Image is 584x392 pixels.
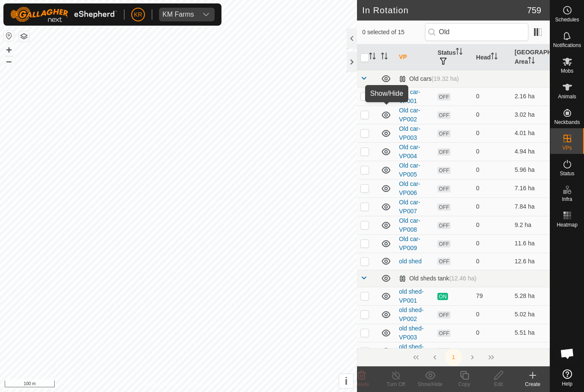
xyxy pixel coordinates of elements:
a: Contact Us [187,381,212,389]
div: Show/Hide [413,380,447,388]
button: Reset Map [4,31,14,41]
a: old shed-VP001 [399,288,424,304]
div: Create [516,380,550,388]
a: Old car-VP008 [399,217,420,233]
a: old shed [399,258,422,265]
p-sorticon: Activate to sort [369,54,376,61]
a: Old car-VP005 [399,162,420,178]
div: Turn Off [379,380,413,388]
a: Old car-VP002 [399,107,420,123]
span: ON [437,293,448,300]
td: 0 [473,106,511,124]
div: Copy [447,380,481,388]
span: Infra [562,197,572,202]
button: i [339,374,353,388]
a: old shed-VP004 [399,343,424,359]
td: 0 [473,161,511,179]
td: 9.2 ha [511,216,550,234]
button: 1 [445,349,462,366]
td: 12.6 ha [511,253,550,270]
span: (19.32 ha) [431,75,459,82]
button: – [4,56,14,66]
td: 0 [473,305,511,324]
span: OFF [437,258,450,265]
div: dropdown trigger [198,8,215,21]
a: Privacy Policy [145,381,177,389]
span: OFF [437,222,450,229]
div: KM Farms [162,11,194,18]
td: 79 [473,287,511,305]
span: i [345,375,348,387]
td: 0 [473,124,511,142]
a: old shed-VP003 [399,325,424,341]
td: 4.01 ha [511,124,550,142]
a: Old car-VP003 [399,125,420,141]
td: 0 [473,216,511,234]
span: 759 [527,4,541,17]
a: Open chat [555,341,580,366]
span: OFF [437,348,450,355]
img: Gallagher Logo [10,7,117,22]
td: 0 [473,142,511,161]
p-sorticon: Activate to sort [528,58,535,65]
button: + [4,45,14,55]
th: Head [473,44,511,71]
div: Edit [481,380,516,388]
span: KR [134,10,142,19]
a: Old car-VP007 [399,199,420,215]
td: 5.51 ha [511,324,550,342]
span: OFF [437,167,450,174]
td: 11.6 ha [511,234,550,253]
span: VPs [562,145,572,150]
td: 3.02 ha [511,106,550,124]
span: OFF [437,148,450,156]
p-sorticon: Activate to sort [456,49,463,56]
a: Help [550,366,584,390]
td: 0 [473,234,511,253]
a: Old car-VP009 [399,236,420,251]
span: Heatmap [557,222,578,227]
span: Notifications [553,43,581,48]
span: Delete [354,381,369,387]
span: Mobs [561,68,573,74]
div: Old cars [399,75,459,83]
button: Map Layers [19,31,29,41]
h2: In Rotation [362,5,527,15]
span: Status [560,171,574,176]
div: Old sheds tank [399,275,476,282]
a: Old car-VP001 [399,88,420,104]
td: 0 [473,179,511,197]
a: old shed-VP002 [399,307,424,322]
span: Schedules [555,17,579,22]
p-sorticon: Activate to sort [491,54,498,61]
p-sorticon: Activate to sort [381,54,388,61]
th: [GEOGRAPHIC_DATA] Area [511,44,550,71]
span: OFF [437,130,450,137]
span: OFF [437,330,450,337]
td: 4.94 ha [511,142,550,161]
a: Old car-VP006 [399,180,420,196]
span: Neckbands [554,120,580,125]
td: 7.16 ha [511,179,550,197]
td: 2.16 ha [511,87,550,106]
td: 5.96 ha [511,161,550,179]
span: OFF [437,112,450,119]
td: 0 [473,87,511,106]
span: KM Farms [159,8,198,21]
span: OFF [437,311,450,318]
input: Search (S) [425,23,528,41]
td: 0 [473,324,511,342]
span: OFF [437,93,450,100]
span: 0 selected of 15 [362,28,425,37]
td: 5.02 ha [511,305,550,324]
th: VP [395,44,434,71]
span: Help [562,381,572,386]
span: Animals [558,94,576,99]
span: OFF [437,185,450,192]
span: (12.46 ha) [449,275,477,282]
td: 5.99 ha [511,342,550,360]
td: 5.28 ha [511,287,550,305]
th: Status [434,44,472,71]
td: 0 [473,197,511,216]
td: 0 [473,253,511,270]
